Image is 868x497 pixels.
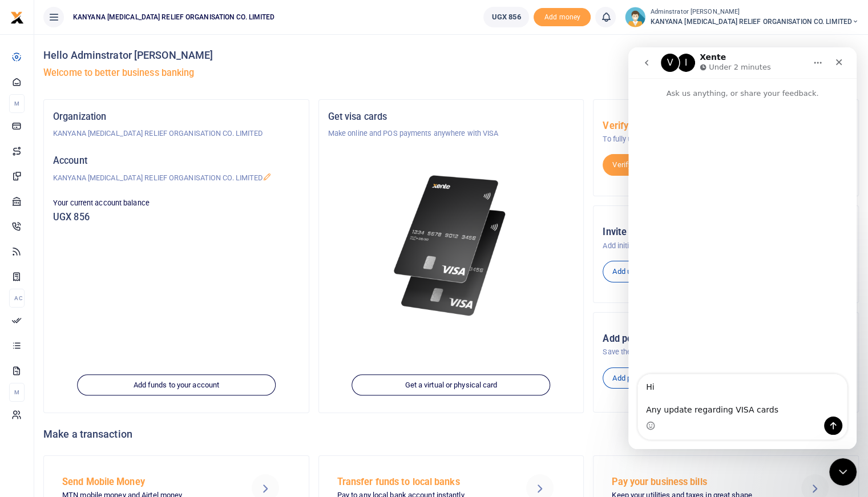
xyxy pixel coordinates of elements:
[534,8,591,27] li: Toup your wallet
[603,261,655,282] a: Add users
[53,212,300,223] h5: UGX 856
[483,7,530,27] a: UGX 856
[612,476,781,488] h5: Pay your business bills
[829,458,857,486] iframe: Intercom live chat
[603,120,849,132] h5: Verify now to increase your limits
[53,197,300,209] p: Your current account balance
[43,428,859,441] h4: Make a transaction
[10,13,24,21] a: logo-small logo-large logo-large
[77,374,276,396] a: Add funds to your account
[603,154,657,176] a: Verify now
[53,128,300,139] p: KANYANA [MEDICAL_DATA] RELIEF ORGANISATION CO. LIMITED
[390,167,513,325] img: xente-_physical_cards.png
[603,227,849,238] h5: Invite your team mates
[603,367,659,389] a: Add people
[10,11,24,25] img: logo-small
[603,333,849,345] h5: Add people you pay
[625,7,645,27] img: profile-user
[43,49,859,62] h4: Hello Adminstrator [PERSON_NAME]
[492,11,521,23] span: UGX 856
[352,374,551,396] a: Get a virtual or physical card
[628,47,857,449] iframe: Intercom live chat
[53,155,300,167] h5: Account
[328,128,575,139] p: Make online and POS payments anywhere with VISA
[53,172,300,184] p: KANYANA [MEDICAL_DATA] RELIEF ORGANISATION CO. LIMITED
[534,8,591,27] span: Add money
[603,134,849,145] p: To fully use Xente, you must verify your organization
[328,111,575,123] h5: Get visa cards
[650,7,859,17] small: Adminstrator [PERSON_NAME]
[62,476,231,488] h5: Send Mobile Money
[625,7,859,27] a: profile-user Adminstrator [PERSON_NAME] KANYANA [MEDICAL_DATA] RELIEF ORGANISATION CO. LIMITED
[9,94,25,113] li: M
[9,383,25,402] li: M
[68,12,279,22] span: KANYANA [MEDICAL_DATA] RELIEF ORGANISATION CO. LIMITED
[603,240,849,252] p: Add initiators, approvers and admins to your account
[43,67,859,79] h5: Welcome to better business banking
[534,12,591,21] a: Add money
[479,7,534,27] li: Wallet ballance
[53,111,300,123] h5: Organization
[337,476,506,488] h5: Transfer funds to local banks
[603,346,849,358] p: Save the people you pay frequently to make it easier
[650,17,859,27] span: KANYANA [MEDICAL_DATA] RELIEF ORGANISATION CO. LIMITED
[9,289,25,308] li: Ac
